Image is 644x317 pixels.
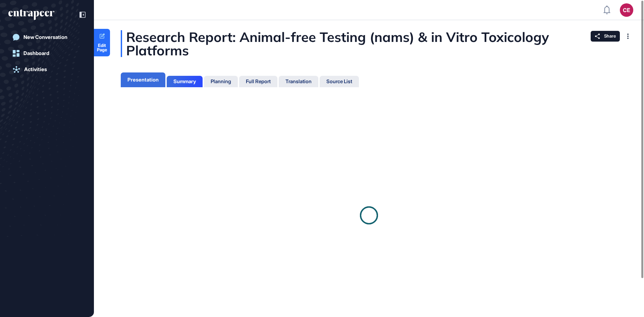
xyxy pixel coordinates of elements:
div: Full Report [246,78,271,85]
a: New Conversation [8,31,86,44]
div: Research Report: Animal-free Testing (nams) & in Vitro Toxicology Platforms [121,30,617,57]
span: Share [604,34,616,39]
div: New Conversation [23,34,67,40]
a: Activities [8,63,86,76]
div: Summary [173,78,196,85]
div: Source List [326,78,352,85]
div: Presentation [127,77,159,83]
a: Dashboard [8,47,86,60]
div: Activities [24,66,47,72]
span: Edit Page [94,43,110,52]
button: CE [620,3,633,17]
div: Dashboard [23,50,49,56]
a: Edit Page [94,29,110,56]
div: Translation [285,78,312,85]
div: Planning [211,78,231,85]
div: entrapeer-logo [8,9,54,20]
